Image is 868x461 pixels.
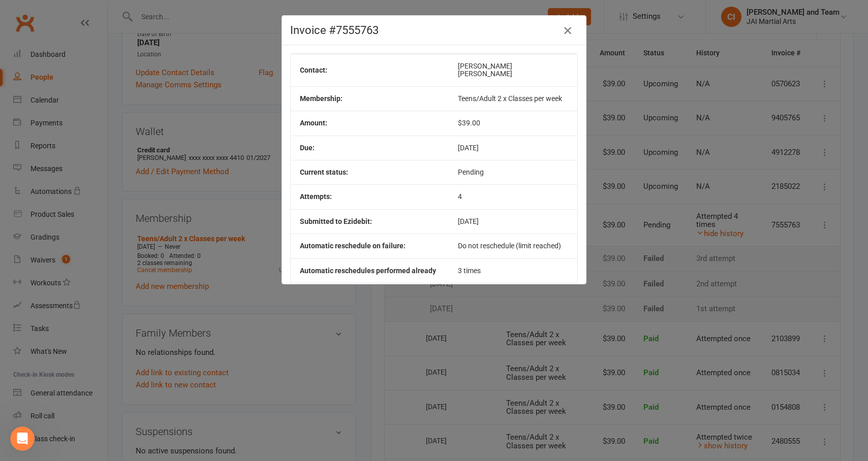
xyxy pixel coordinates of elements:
[300,168,348,176] b: Current status:
[161,342,177,349] span: Help
[68,317,135,357] button: Messages
[560,22,576,39] button: Close
[449,234,577,258] td: Do not reschedule (limit reached)
[21,128,182,139] div: Recent message
[300,192,332,201] b: Attempts:
[21,284,170,305] div: Let your prospects or members book and pay for classes or events online.
[136,317,203,357] button: Help
[20,89,183,107] p: How can we help?
[449,160,577,184] td: Pending
[300,94,343,103] b: Membership:
[20,16,41,37] div: Profile image for Jia
[11,135,193,172] div: Profile image for JessicaHi [PERSON_NAME] not a problem. I was looking at my plan and worked that...
[300,144,315,152] b: Due:
[10,178,193,216] div: Ask a questionAI Agent and team can help
[15,280,189,309] div: Let your prospects or members book and pay for classes or events online.
[21,186,170,197] div: Ask a question
[300,217,372,225] b: Submitted to Ezidebit:
[449,54,577,86] td: [PERSON_NAME] [PERSON_NAME]
[21,231,82,242] span: Search for help
[15,250,189,280] div: How do I convert non-attending contacts to members or prospects?
[449,111,577,135] td: $39.00
[300,66,327,74] b: Contact:
[10,119,193,173] div: Recent messageProfile image for JessicaHi [PERSON_NAME] not a problem. I was looking at my plan a...
[21,254,170,276] div: How do I convert non-attending contacts to members or prospects?
[45,153,104,164] div: [PERSON_NAME]
[21,197,170,208] div: AI Agent and team can help
[10,426,35,451] iframe: Intercom live chat
[15,226,189,246] button: Search for help
[20,72,183,89] p: Hi [PERSON_NAME]
[15,309,189,328] div: Set up a new member waiver
[290,24,578,37] h4: Invoice #7555763
[449,86,577,111] td: Teens/Adult 2 x Classes per week
[300,267,436,275] b: Automatic reschedules performed already
[59,16,79,37] div: Profile image for Jessica
[84,342,119,349] span: Messages
[300,119,327,127] b: Amount:
[449,136,577,160] td: [DATE]
[449,209,577,234] td: [DATE]
[21,313,170,324] div: Set up a new member waiver
[449,283,577,315] td: Yes
[21,143,41,163] div: Profile image for Jessica
[22,342,45,349] span: Home
[449,184,577,209] td: 4
[300,242,406,250] b: Automatic reschedule on failure:
[449,258,577,283] td: 3 times
[40,16,60,37] div: Profile image for Bec
[106,153,140,164] div: • Just now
